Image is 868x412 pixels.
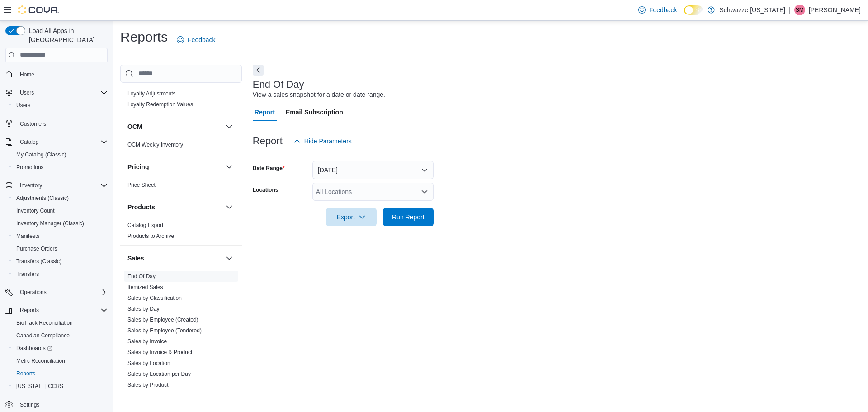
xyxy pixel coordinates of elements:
[2,179,111,192] button: Inventory
[304,137,352,146] span: Hide Parameters
[127,142,183,148] a: OCM Weekly Inventory
[13,256,108,267] span: Transfers (Classic)
[127,371,191,377] a: Sales by Location per Day
[13,330,73,341] a: Canadian Compliance
[13,243,61,254] a: Purchase Orders
[127,162,149,171] h3: Pricing
[16,245,57,252] span: Purchase Orders
[16,102,30,109] span: Users
[127,295,182,301] a: Sales by Classification
[649,5,677,14] span: Feedback
[120,28,168,46] h1: Reports
[13,269,42,279] a: Transfers
[16,207,55,214] span: Inventory Count
[16,137,42,147] button: Catalog
[16,270,39,278] span: Transfers
[312,161,434,179] button: [DATE]
[16,332,70,339] span: Canadian Compliance
[794,5,805,15] div: Sarah McDole
[9,204,111,217] button: Inventory Count
[16,69,108,80] span: Home
[127,338,167,345] span: Sales by Invoice
[120,220,242,245] div: Products
[127,360,170,366] a: Sales by Location
[2,68,111,81] button: Home
[326,208,377,226] button: Export
[224,161,235,172] button: Pricing
[684,5,703,15] input: Dark Mode
[13,343,108,354] span: Dashboards
[127,327,202,334] span: Sales by Employee (Tendered)
[173,31,219,49] a: Feedback
[253,165,285,172] label: Date Range
[127,316,198,323] span: Sales by Employee (Created)
[20,307,39,314] span: Reports
[127,254,222,263] button: Sales
[127,101,193,108] a: Loyalty Redemption Values
[127,122,142,131] h3: OCM
[120,88,242,114] div: Loyalty
[253,90,385,99] div: View a sales snapshot for a date or date range.
[13,100,34,111] a: Users
[13,355,108,366] span: Metrc Reconciliation
[127,360,170,367] span: Sales by Location
[290,132,355,150] button: Hide Parameters
[127,370,191,378] span: Sales by Location per Day
[255,103,275,121] span: Report
[20,120,46,128] span: Customers
[16,220,84,227] span: Inventory Manager (Classic)
[224,253,235,264] button: Sales
[13,256,65,267] a: Transfers (Classic)
[16,357,65,365] span: Metrc Reconciliation
[16,87,108,98] span: Users
[9,242,111,255] button: Purchase Orders
[127,284,163,290] a: Itemized Sales
[127,90,176,97] a: Loyalty Adjustments
[9,99,111,112] button: Users
[13,149,108,160] span: My Catalog (Classic)
[16,118,108,129] span: Customers
[9,268,111,280] button: Transfers
[16,180,46,191] button: Inventory
[16,118,50,129] a: Customers
[16,345,52,352] span: Dashboards
[9,217,111,230] button: Inventory Manager (Classic)
[127,273,156,280] span: End Of Day
[20,89,34,96] span: Users
[9,230,111,242] button: Manifests
[253,79,304,90] h3: End Of Day
[16,370,35,377] span: Reports
[2,86,111,99] button: Users
[127,306,160,312] a: Sales by Day
[16,69,38,80] a: Home
[2,286,111,298] button: Operations
[9,192,111,204] button: Adjustments (Classic)
[796,5,804,15] span: SM
[127,182,156,188] a: Price Sheet
[127,222,163,228] a: Catalog Export
[2,117,111,130] button: Customers
[253,186,278,194] label: Locations
[9,329,111,342] button: Canadian Compliance
[13,218,88,229] a: Inventory Manager (Classic)
[16,287,50,298] button: Operations
[13,330,108,341] span: Canadian Compliance
[9,380,111,393] button: [US_STATE] CCRS
[20,401,39,408] span: Settings
[9,355,111,367] button: Metrc Reconciliation
[392,213,425,222] span: Run Report
[331,208,371,226] span: Export
[13,243,108,254] span: Purchase Orders
[127,305,160,313] span: Sales by Day
[13,205,108,216] span: Inventory Count
[120,139,242,154] div: OCM
[253,65,264,76] button: Next
[2,136,111,148] button: Catalog
[127,203,222,212] button: Products
[188,35,215,44] span: Feedback
[127,101,193,108] span: Loyalty Redemption Values
[16,305,42,316] button: Reports
[789,5,791,15] p: |
[2,398,111,411] button: Settings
